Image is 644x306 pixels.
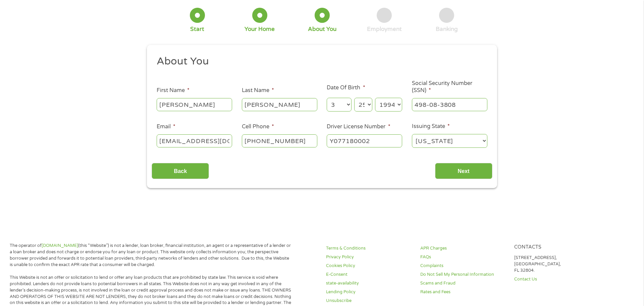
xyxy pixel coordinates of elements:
input: Back [152,163,209,179]
div: Your Home [245,26,275,33]
label: First Name [157,87,190,94]
p: [STREET_ADDRESS], [GEOGRAPHIC_DATA], FL 32804. [514,255,600,274]
label: Social Security Number (SSN) [412,80,487,94]
h2: About You [157,55,483,68]
a: state-availability [326,280,412,287]
label: Issuing State [412,123,450,130]
div: Banking [436,26,458,33]
a: Rates and Fees [420,289,506,295]
label: Driver License Number [327,123,390,130]
input: john@gmail.com [157,134,232,147]
a: Terms & Conditions [326,245,412,252]
a: APR Charges [420,245,506,252]
p: The operator of (this “Website”) is not a lender, loan broker, financial institution, an agent or... [10,243,292,268]
a: Privacy Policy [326,254,412,260]
input: 078-05-1120 [412,98,487,111]
a: Unsubscribe [326,298,412,304]
input: John [157,98,232,111]
label: Email [157,123,175,130]
a: Scams and Fraud [420,280,506,287]
a: [DOMAIN_NAME] [42,243,78,248]
a: E-Consent [326,271,412,278]
label: Last Name [242,87,274,94]
div: About You [308,26,336,33]
input: Smith [242,98,317,111]
input: Next [435,163,492,179]
a: Contact Us [514,276,600,282]
div: Start [190,26,204,33]
h4: Contacts [514,244,600,251]
label: Date Of Birth [327,84,365,91]
a: Lending Policy [326,289,412,295]
a: Cookies Policy [326,263,412,269]
input: (541) 754-3010 [242,134,317,147]
a: Complaints [420,263,506,269]
div: Employment [367,26,402,33]
a: Do Not Sell My Personal Information [420,271,506,278]
a: FAQs [420,254,506,260]
label: Cell Phone [242,123,274,130]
